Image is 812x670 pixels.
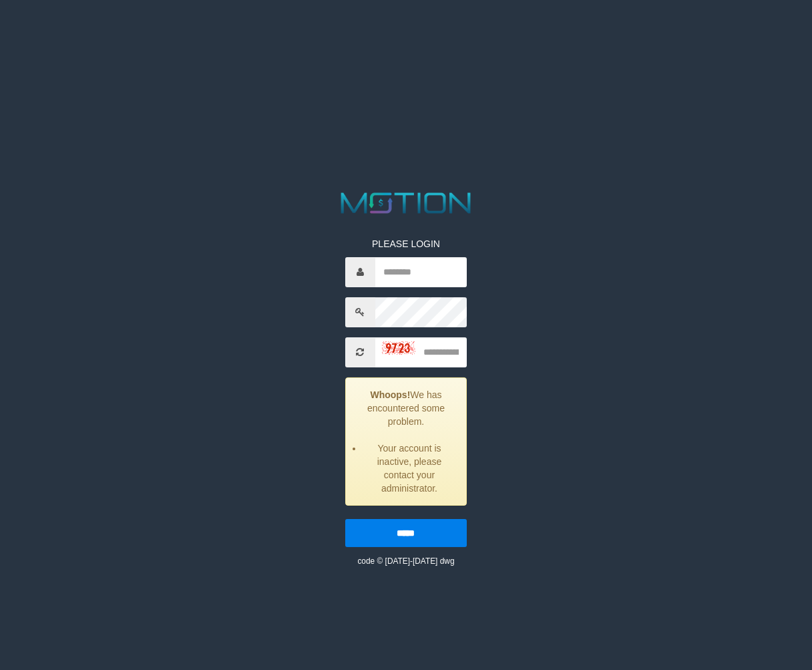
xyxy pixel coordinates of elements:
[345,237,467,250] p: PLEASE LOGIN
[357,556,454,566] small: code © [DATE]-[DATE] dwg
[345,377,467,506] div: We has encountered some problem.
[363,442,457,495] li: Your account is inactive, please contact your administrator.
[370,389,410,400] strong: Whoops!
[335,189,477,217] img: MOTION_logo.png
[382,341,415,355] img: captcha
